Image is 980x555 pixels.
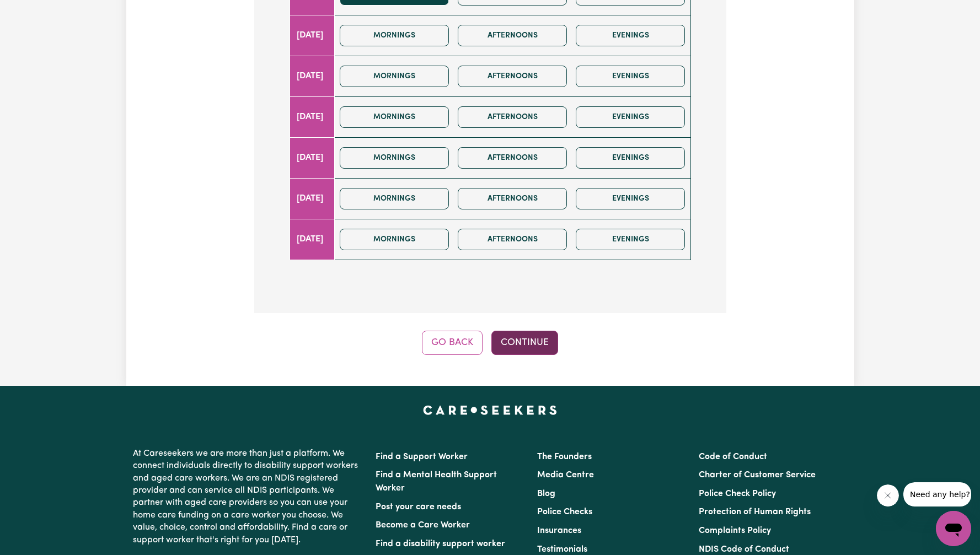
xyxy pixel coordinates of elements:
button: Afternoons [458,147,567,169]
td: [DATE] [290,15,335,56]
td: [DATE] [290,219,335,260]
button: Afternoons [458,229,567,250]
button: Mornings [340,66,449,87]
a: The Founders [537,452,592,461]
button: Go Back [422,331,483,355]
button: Mornings [340,188,449,209]
button: Evenings [576,188,685,209]
a: Insurances [537,526,581,535]
a: Become a Care Worker [376,521,470,530]
button: Continue [491,331,558,355]
iframe: Button to launch messaging window [936,511,971,546]
button: Mornings [340,106,449,128]
td: [DATE] [290,178,335,219]
a: Charter of Customer Service [699,471,816,479]
a: NDIS Code of Conduct [699,545,789,554]
button: Afternoons [458,188,567,209]
iframe: Close message [877,484,899,506]
a: Find a Support Worker [376,452,468,461]
p: At Careseekers we are more than just a platform. We connect individuals directly to disability su... [133,443,362,551]
a: Media Centre [537,471,594,479]
td: [DATE] [290,96,335,137]
button: Evenings [576,106,685,128]
button: Afternoons [458,66,567,87]
button: Evenings [576,147,685,169]
a: Protection of Human Rights [699,508,811,516]
a: Blog [537,489,555,498]
button: Evenings [576,229,685,250]
a: Post your care needs [376,503,461,511]
a: Testimonials [537,545,587,554]
a: Police Check Policy [699,489,776,498]
a: Complaints Policy [699,526,771,535]
button: Mornings [340,229,449,250]
a: Code of Conduct [699,452,767,461]
button: Afternoons [458,106,567,128]
button: Mornings [340,147,449,169]
button: Afternoons [458,25,567,46]
td: [DATE] [290,137,335,178]
a: Find a disability support worker [376,540,505,548]
iframe: Message from company [903,482,971,506]
a: Careseekers home page [423,406,557,414]
button: Evenings [576,66,685,87]
a: Police Checks [537,508,592,516]
td: [DATE] [290,56,335,96]
button: Evenings [576,25,685,46]
button: Mornings [340,25,449,46]
a: Find a Mental Health Support Worker [376,471,497,493]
